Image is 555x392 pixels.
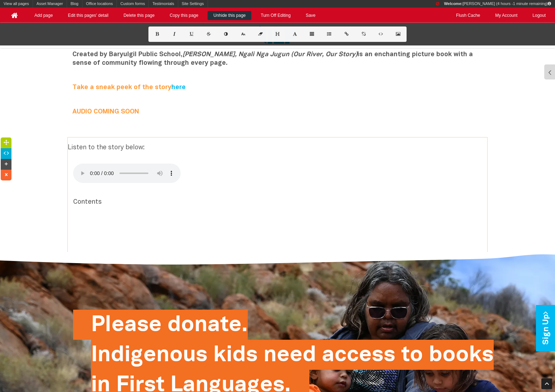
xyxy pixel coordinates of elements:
i: Your IP: 1.156.72.154 [548,2,551,6]
a: here [171,84,186,91]
a: Edit this pages' detail [62,11,114,20]
a: Logout [527,11,551,20]
a: Turn Off Editing [255,11,296,20]
a: Delete this page [118,11,160,20]
div: Listen to the story below: [68,143,487,164]
a: Add page [29,11,58,20]
a: Copy this page [164,11,204,20]
a: Flush Cache [450,11,486,20]
i: [PERSON_NAME], Ngali Nga Jugun (Our River, Our Story) [182,52,357,58]
a: My Account [489,11,523,20]
strong: Welcome: [444,1,463,6]
a: Save [300,11,321,20]
p: Contents [73,198,482,207]
a: Unhide this page [208,11,251,20]
b: Take a sneak peek of the story [72,84,186,91]
span: [PERSON_NAME] (4 hours -1 minute remaining) [444,1,551,6]
div: Scroll Back to Top [541,378,552,389]
i: Search engines have been instructed NOT to index this page. [436,2,439,6]
b: AUDIO COMING SOON [72,109,139,115]
b: Created by Baryulgil Public School, is an enchanting picture book with a sense of community flowi... [72,52,473,66]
